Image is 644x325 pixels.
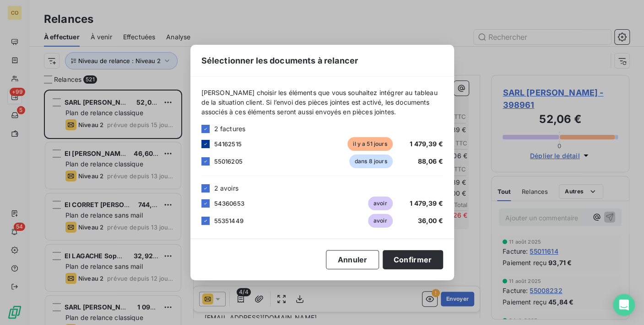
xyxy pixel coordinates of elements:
span: 88,06 € [417,157,443,165]
span: avoir [368,214,393,228]
span: avoir [368,197,393,210]
span: 36,00 € [417,217,443,224]
span: il y a 51 jours [347,137,392,151]
span: 1 479,39 € [410,199,443,207]
span: 55016205 [214,158,243,165]
span: 55351449 [214,217,244,224]
div: Open Intercom Messenger [613,294,635,316]
button: Annuler [326,250,379,269]
span: 1 479,39 € [410,140,443,148]
span: [PERSON_NAME] choisir les éléments que vous souhaitez intégrer au tableau de la situation client.... [201,88,443,117]
span: dans 8 jours [349,155,393,168]
span: 54162515 [214,140,242,148]
span: Sélectionner les documents à relancer [201,54,358,67]
span: 2 avoirs [214,183,238,193]
span: 54360653 [214,200,244,207]
span: 2 factures [214,124,246,133]
button: Confirmer [383,250,443,269]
